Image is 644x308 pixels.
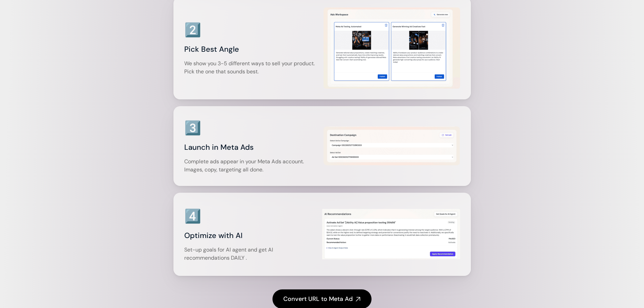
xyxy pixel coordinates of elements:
[283,295,353,303] h4: Convert URL to Meta Ad
[184,158,321,174] p: Complete ads appear in your Meta Ads account. Images, copy, targeting all done.
[184,118,201,137] h3: 3️⃣
[184,229,319,242] h3: Optimize with AI
[184,141,321,154] h3: Launch in Meta Ads
[184,20,201,39] h3: 2️⃣
[184,60,321,76] p: We show you 3-5 different ways to sell your product. Pick the one that sounds best.
[184,207,201,226] h3: 4️⃣
[184,43,321,56] h3: Pick Best Angle
[184,246,319,262] p: Set-up goals for AI agent and get AI recommendations DAILY .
